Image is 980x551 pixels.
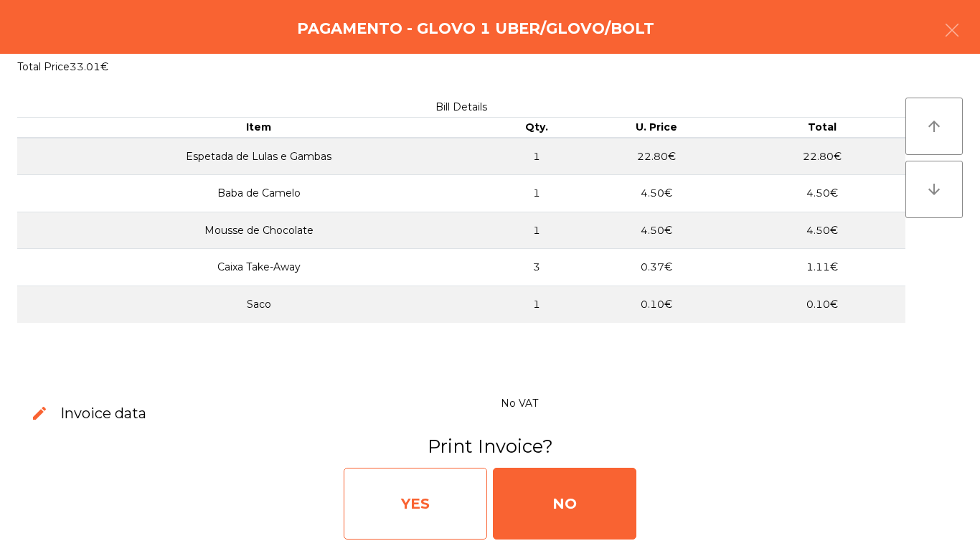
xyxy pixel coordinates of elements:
[925,181,943,198] i: arrow_downward
[17,60,70,73] span: Total Price
[435,100,487,113] span: Bill Details
[31,405,48,422] span: edit
[60,403,146,423] h3: Invoice data
[17,175,501,212] td: Baba de Camelo
[19,393,60,434] button: edit
[501,212,573,249] td: 1
[501,175,573,212] td: 1
[573,249,740,286] td: 0.37€
[17,433,963,459] h3: Print Invoice?
[905,98,963,155] button: arrow_upward
[573,175,740,212] td: 4.50€
[925,118,943,135] i: arrow_upward
[17,118,501,138] th: Item
[501,118,573,138] th: Qty.
[573,138,740,175] td: 22.80€
[573,212,740,249] td: 4.50€
[17,286,501,323] td: Saco
[501,249,573,286] td: 3
[573,286,740,323] td: 0.10€
[739,249,905,286] td: 1.11€
[17,249,501,286] td: Caixa Take-Away
[70,60,108,73] span: 33.01€
[344,468,487,540] div: YES
[501,286,573,323] td: 1
[297,18,654,39] h4: Pagamento - Glovo 1 Uber/Glovo/Bolt
[739,138,905,175] td: 22.80€
[501,397,538,410] span: No VAT
[739,212,905,249] td: 4.50€
[501,138,573,175] td: 1
[17,212,501,249] td: Mousse de Chocolate
[739,286,905,323] td: 0.10€
[493,468,636,540] div: NO
[905,161,963,218] button: arrow_downward
[573,118,740,138] th: U. Price
[739,118,905,138] th: Total
[17,138,501,175] td: Espetada de Lulas e Gambas
[739,175,905,212] td: 4.50€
